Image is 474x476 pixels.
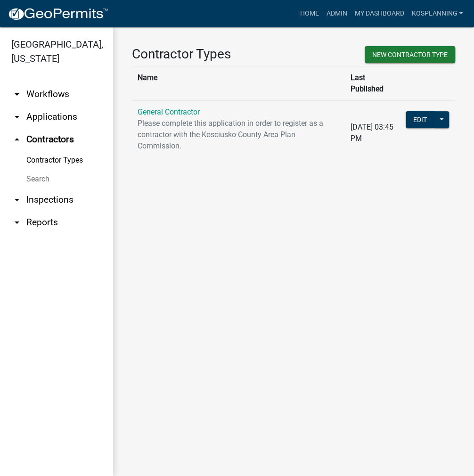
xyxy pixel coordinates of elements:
p: Please complete this application in order to register as a contractor with the Kosciusko County A... [138,118,339,152]
h3: Contractor Types [132,46,286,62]
a: Home [296,5,322,23]
button: Edit [406,111,434,128]
i: arrow_drop_down [11,217,23,228]
i: arrow_drop_down [11,89,23,100]
a: Admin [322,5,351,23]
th: Name [132,66,345,100]
a: kosplanning [408,5,466,23]
a: General Contractor [138,107,200,116]
button: New Contractor Type [365,46,455,63]
th: Last Published [345,66,400,100]
span: [DATE] 03:45 PM [351,123,393,143]
i: arrow_drop_down [11,111,23,123]
a: My Dashboard [351,5,408,23]
i: arrow_drop_up [11,134,23,145]
i: arrow_drop_down [11,194,23,205]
